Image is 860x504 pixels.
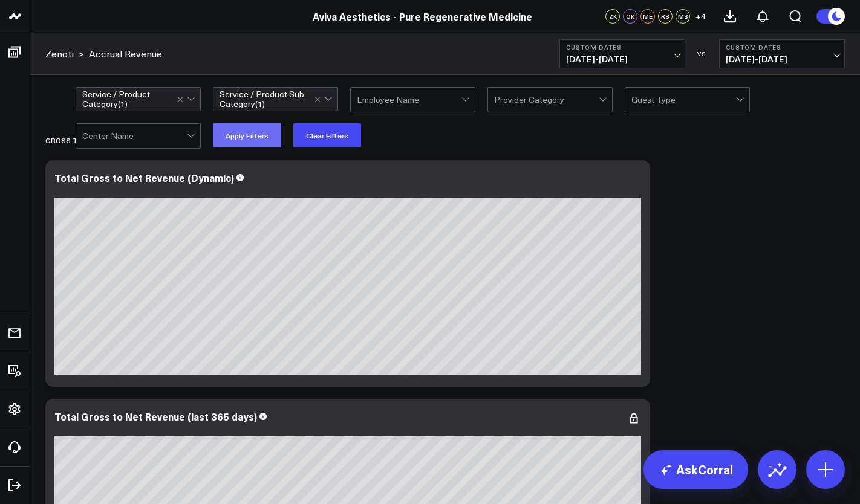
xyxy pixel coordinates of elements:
button: Apply Filters [213,123,281,147]
a: AskCorral [643,450,748,489]
div: ME [640,9,655,24]
span: + 4 [695,12,706,21]
span: [DATE] - [DATE] [726,54,838,64]
div: Gross to Net Revenue [45,126,135,154]
div: ZK [605,9,620,24]
div: Total Gross to Net Revenue (Dynamic) [54,171,234,184]
div: > [45,47,84,60]
div: RS [658,9,673,24]
a: Zenoti [45,47,74,60]
div: MS [676,9,690,24]
b: Custom Dates [726,44,838,51]
div: VS [691,50,713,57]
button: +4 [693,9,708,24]
button: Custom Dates[DATE]-[DATE] [719,39,845,68]
button: Clear Filters [293,123,361,147]
div: Total Gross to Net Revenue (last 365 days) [54,410,257,423]
a: Accrual Revenue [89,47,162,60]
a: Aviva Aesthetics - Pure Regenerative Medicine [313,10,532,23]
div: Service / Product Sub Category ( 1 ) [220,89,314,109]
div: OK [623,9,637,24]
b: Custom Dates [566,44,679,51]
button: Custom Dates[DATE]-[DATE] [559,39,685,68]
span: [DATE] - [DATE] [566,54,679,64]
div: Service / Product Category ( 1 ) [82,89,177,109]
